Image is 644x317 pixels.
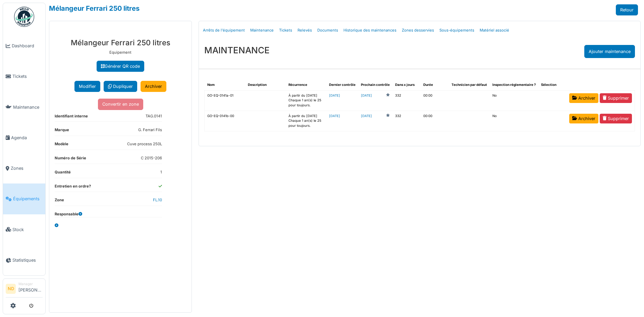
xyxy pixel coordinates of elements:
[477,22,512,38] a: Matériel associé
[6,284,16,294] li: ND
[616,4,638,15] a: Retour
[153,198,162,202] a: FL.10
[3,214,45,245] a: Stock
[104,81,137,92] a: Dupliquer
[421,80,449,90] th: Durée
[127,141,162,147] dd: Cuve process 250L
[12,43,43,49] span: Dashboard
[97,61,144,72] a: Générer QR code
[55,197,64,206] dt: Zone
[326,80,358,90] th: Dernier contrôle
[3,245,45,275] a: Statistiques
[358,80,392,90] th: Prochain contrôle
[205,90,245,111] td: GO-EQ-0141a-01
[392,90,421,111] td: 332
[18,281,43,296] li: [PERSON_NAME]
[18,281,43,286] div: Manager
[11,135,43,141] span: Agenda
[361,114,372,119] a: [DATE]
[315,22,341,38] a: Documents
[11,165,43,171] span: Zones
[12,73,43,80] span: Tickets
[245,80,286,90] th: Description
[3,153,45,183] a: Zones
[205,111,245,131] td: GO-EQ-0141b-00
[14,7,34,27] img: Badge_color-CXgf-gQk.svg
[295,22,315,38] a: Relevés
[248,22,276,38] a: Maintenance
[146,113,162,119] dd: TAG.0141
[13,196,43,202] span: Équipements
[286,80,326,90] th: Récurrence
[569,93,598,103] a: Archiver
[329,114,340,118] a: [DATE]
[6,281,43,298] a: ND Manager[PERSON_NAME]
[49,4,140,12] a: Mélangeur Ferrari 250 litres
[399,22,437,38] a: Zones desservies
[160,169,162,175] dd: 1
[421,111,449,131] td: 00:00
[205,80,245,90] th: Nom
[3,31,45,61] a: Dashboard
[392,80,421,90] th: Dans x jours
[600,93,632,103] a: Supprimer
[3,92,45,122] a: Maintenance
[600,114,632,123] a: Supprimer
[341,22,399,38] a: Historique des maintenances
[492,94,497,97] span: translation missing: fr.shared.no
[276,22,295,38] a: Tickets
[204,45,270,55] h3: MAINTENANCE
[361,93,372,98] a: [DATE]
[141,155,162,161] dd: C 2015-206
[55,169,71,178] dt: Quantité
[12,226,43,233] span: Stock
[55,183,91,192] dt: Entretien en ordre?
[538,80,567,90] th: Sélection
[437,22,477,38] a: Sous-équipements
[55,155,86,164] dt: Numéro de Série
[74,81,100,92] button: Modifier
[55,113,88,122] dt: Identifiant interne
[13,104,43,110] span: Maintenance
[449,80,490,90] th: Technicien par défaut
[138,127,162,133] dd: G. Ferrari Fils
[3,122,45,153] a: Agenda
[55,50,186,55] p: Equipement
[55,127,69,136] dt: Marque
[490,80,538,90] th: Inspection réglementaire ?
[55,211,82,217] dt: Responsable
[421,90,449,111] td: 00:00
[200,22,248,38] a: Arrêts de l'équipement
[55,141,68,150] dt: Modèle
[569,114,598,123] a: Archiver
[3,61,45,92] a: Tickets
[3,183,45,214] a: Équipements
[584,45,635,58] div: Ajouter maintenance
[329,94,340,97] a: [DATE]
[286,90,326,111] td: À partir du [DATE] Chaque 1 an(s) le 25 pour toujours.
[12,257,43,263] span: Statistiques
[392,111,421,131] td: 332
[141,81,166,92] a: Archiver
[55,38,186,47] h3: Mélangeur Ferrari 250 litres
[286,111,326,131] td: À partir du [DATE] Chaque 1 an(s) le 25 pour toujours.
[492,114,497,118] span: translation missing: fr.shared.no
